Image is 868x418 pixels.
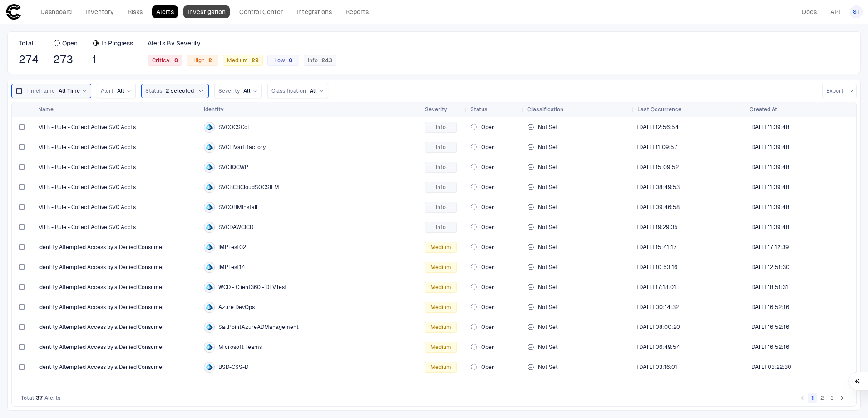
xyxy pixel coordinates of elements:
[637,184,680,191] div: 7/30/2025 12:49:53 (GMT+00:00 UTC)
[38,264,164,271] span: Identity Attempted Access by a Denied Consumer
[92,53,133,66] span: 1
[637,164,679,171] div: 8/4/2025 19:09:52 (GMT+00:00 UTC)
[637,204,680,211] span: [DATE] 09:46:58
[637,106,681,113] span: Last Occurrence
[481,284,495,291] span: Open
[750,284,788,291] span: [DATE] 18:51:31
[430,264,451,271] span: Medium
[425,106,447,113] span: Severity
[218,164,248,171] span: SVCIIQCWP
[38,204,136,211] span: MTB - Rule - Collect Active SVC Accts
[243,87,251,95] span: All
[218,184,279,191] span: SVCBCBCloudSOCSIEM
[750,224,789,231] div: 8/27/2025 15:39:48 (GMT+00:00 UTC)
[527,318,630,336] div: Not Set
[218,124,251,131] span: SVCOCSCoE
[637,323,680,331] span: [DATE] 08:00:20
[38,304,164,311] span: Identity Attempted Access by a Denied Consumer
[218,244,246,251] span: IMPTest02
[218,87,240,95] span: Severity
[436,124,446,131] span: Info
[117,87,124,95] span: All
[750,264,789,271] div: 8/26/2025 16:51:30 (GMT+00:00 UTC)
[19,39,34,47] span: Total
[19,53,39,66] span: 274
[271,87,306,95] span: Classification
[750,304,789,311] span: [DATE] 16:52:16
[527,138,630,156] div: Not Set
[527,106,563,113] span: Classification
[235,5,287,18] a: Control Center
[481,323,495,331] span: Open
[205,57,212,64] div: 2
[430,304,451,311] span: Medium
[341,5,373,18] a: Reports
[637,264,677,271] span: [DATE] 10:53:16
[527,278,630,296] div: Not Set
[436,164,446,171] span: Info
[227,57,259,64] span: Medium
[750,343,789,351] div: 8/15/2025 20:52:16 (GMT+00:00 UTC)
[145,87,162,95] span: Status
[637,224,678,231] div: 7/16/2025 23:29:35 (GMT+00:00 UTC)
[430,323,451,331] span: Medium
[38,106,54,113] span: Name
[637,204,680,211] div: 7/26/2025 13:46:58 (GMT+00:00 UTC)
[481,204,495,211] span: Open
[750,323,789,331] div: 8/15/2025 20:52:16 (GMT+00:00 UTC)
[218,204,257,211] span: SVCQRMInstall
[123,5,147,18] a: Risks
[204,106,224,113] span: Identity
[637,244,676,251] div: 8/26/2025 19:41:17 (GMT+00:00 UTC)
[750,204,789,211] span: [DATE] 11:39:48
[141,84,209,98] button: Status2 selected
[38,164,136,171] span: MTB - Rule - Collect Active SVC Accts
[527,298,630,316] div: Not Set
[193,57,212,64] span: High
[38,244,164,251] span: Identity Attempted Access by a Denied Consumer
[826,5,844,18] a: API
[750,224,789,231] span: [DATE] 11:39:48
[637,244,676,251] span: [DATE] 15:41:17
[218,144,266,151] span: SVCEIVartifactory
[481,184,495,191] span: Open
[750,106,777,113] span: Created At
[798,5,821,18] a: Docs
[285,57,292,64] div: 0
[101,87,113,95] span: Alert
[481,304,495,311] span: Open
[527,238,630,256] div: Not Set
[838,393,847,403] button: Go to next page
[637,343,680,351] div: 8/24/2025 10:49:54 (GMT+00:00 UTC)
[38,343,164,351] span: Identity Attempted Access by a Denied Consumer
[481,264,495,271] span: Open
[292,5,336,18] a: Integrations
[797,393,847,403] nav: pagination navigation
[148,39,201,47] span: Alerts By Severity
[637,264,677,271] div: 8/26/2025 14:53:16 (GMT+00:00 UTC)
[481,363,495,371] span: Open
[481,164,495,171] span: Open
[637,363,677,371] span: [DATE] 03:16:01
[183,5,230,18] a: Investigation
[308,57,332,64] span: Info
[850,5,863,18] button: ST
[637,184,680,191] span: [DATE] 08:49:53
[21,394,34,402] span: Total
[527,338,630,356] div: Not Set
[637,323,680,331] div: 8/24/2025 12:00:20 (GMT+00:00 UTC)
[218,284,287,291] span: WCD - Client360 - DEVTest
[637,144,677,151] span: [DATE] 11:09:57
[152,5,178,18] a: Alerts
[62,39,78,47] span: Open
[481,144,495,151] span: Open
[218,304,255,311] span: Azure DevOps
[750,184,789,191] span: [DATE] 11:39:48
[81,5,118,18] a: Inventory
[274,57,292,64] span: Low
[750,144,789,151] div: 8/27/2025 15:39:48 (GMT+00:00 UTC)
[310,87,317,95] span: All
[430,284,451,291] span: Medium
[218,264,245,271] span: IMPTest14
[38,323,164,331] span: Identity Attempted Access by a Denied Consumer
